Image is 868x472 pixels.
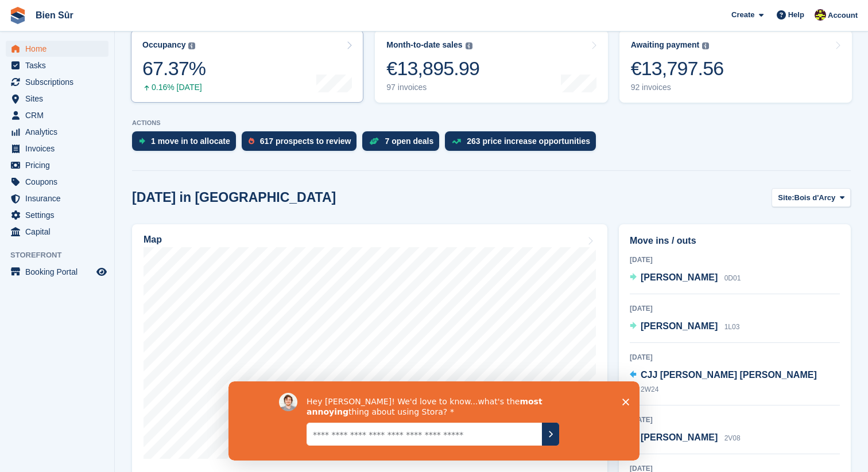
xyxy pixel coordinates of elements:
div: v 4.0.25 [32,18,56,28]
div: 0.16% [DATE] [142,83,206,92]
span: 0D01 [724,274,741,282]
img: tab_keywords_by_traffic_grey.svg [116,72,125,81]
span: Storefront [10,249,114,261]
span: 1L03 [724,323,740,331]
img: logo_orange.svg [18,18,28,28]
img: icon-info-grey-7440780725fd019a000dd9b08b2336e03edf1995a4989e88bcd33f0948082b44.svg [188,42,195,49]
span: Analytics [25,124,94,140]
div: Domain: [DOMAIN_NAME] [30,30,126,39]
a: 1 move in to allocate [132,131,242,157]
span: Capital [25,224,94,240]
span: Bois d'Arcy [795,192,836,204]
a: menu [6,224,108,240]
img: deal-1b604bf984904fb50ccaf53a9ad4b4a5d6e5aea283cecdc64d6e3604feb123c2.svg [369,137,379,145]
span: Settings [25,207,94,223]
img: icon-info-grey-7440780725fd019a000dd9b08b2336e03edf1995a4989e88bcd33f0948082b44.svg [466,42,472,49]
p: ACTIONS [132,119,851,127]
div: Month-to-date sales [386,40,462,50]
div: Awaiting payment [631,40,700,50]
span: [PERSON_NAME] [641,321,718,331]
a: menu [6,157,108,173]
a: CJJ [PERSON_NAME] [PERSON_NAME] 2W24 [630,368,840,397]
h2: Map [144,235,162,245]
span: 2W24 [641,385,658,393]
img: website_grey.svg [18,30,28,39]
a: Month-to-date sales €13,895.99 97 invoices [375,30,607,103]
a: menu [6,207,108,223]
span: Site: [778,192,794,204]
img: move_ins_to_allocate_icon-fdf77a2bb77ea45bf5b3d319d69a93e2d87916cf1d5bf7949dd705db3b84f3ca.svg [139,138,145,145]
span: 2V08 [724,434,741,442]
span: [PERSON_NAME] [641,432,718,442]
div: [DATE] [630,303,840,314]
div: €13,895.99 [386,57,479,80]
a: menu [6,41,108,57]
a: menu [6,141,108,157]
div: Domain Overview [46,73,103,81]
span: Sites [25,91,94,107]
a: [PERSON_NAME] 2V08 [630,431,741,446]
a: Awaiting payment €13,797.56 92 invoices [619,30,852,103]
h2: [DATE] in [GEOGRAPHIC_DATA] [132,190,336,205]
span: CJJ [PERSON_NAME] [PERSON_NAME] [641,370,817,380]
a: 7 open deals [362,131,445,157]
div: Keywords by Traffic [129,73,189,81]
a: menu [6,74,108,90]
span: Pricing [25,157,94,173]
a: menu [6,190,108,206]
a: Occupancy 67.37% 0.16% [DATE] [131,30,363,103]
div: €13,797.56 [631,57,724,80]
a: menu [6,264,108,280]
div: [DATE] [630,255,840,265]
button: Site: Bois d'Arcy [772,188,851,207]
div: [DATE] [630,415,840,425]
a: [PERSON_NAME] 0D01 [630,271,741,286]
a: menu [6,124,108,140]
a: menu [6,174,108,190]
span: Subscriptions [25,74,94,90]
div: 67.37% [142,57,206,80]
a: menu [6,91,108,107]
span: [PERSON_NAME] [641,272,718,282]
a: Preview store [95,265,108,279]
iframe: Survey by David from Stora [228,381,640,461]
a: 617 prospects to review [242,131,363,157]
img: tab_domain_overview_orange.svg [33,72,42,81]
div: [DATE] [630,352,840,362]
span: Help [788,9,804,21]
a: menu [6,107,108,123]
span: Account [828,10,858,21]
div: 1 move in to allocate [151,136,230,146]
span: Booking Portal [25,264,94,280]
div: 617 prospects to review [260,136,351,146]
h2: Move ins / outs [630,234,840,248]
span: Home [25,41,94,57]
span: CRM [25,107,94,123]
span: Insurance [25,190,94,206]
img: price_increase_opportunities-93ffe204e8149a01c8c9dc8f82e8f89637d9d84a8eef4429ea346261dce0b2c0.svg [452,139,461,144]
span: Coupons [25,174,94,190]
a: Bien Sûr [31,6,78,25]
a: [PERSON_NAME] 1L03 [630,319,739,334]
a: 263 price increase opportunities [445,131,602,157]
span: Create [731,9,754,21]
span: Invoices [25,141,94,157]
div: 92 invoices [631,83,724,92]
img: Marie Tran [815,9,826,21]
span: Tasks [25,57,94,73]
img: icon-info-grey-7440780725fd019a000dd9b08b2336e03edf1995a4989e88bcd33f0948082b44.svg [702,42,709,49]
div: 263 price increase opportunities [467,136,590,146]
div: 97 invoices [386,83,479,92]
a: menu [6,57,108,73]
div: 7 open deals [385,136,433,146]
div: Occupancy [142,40,185,50]
img: stora-icon-8386f47178a22dfd0bd8f6a31ec36ba5ce8667c1dd55bd0f319d3a0aa187defe.svg [9,7,26,24]
img: prospect-51fa495bee0391a8d652442698ab0144808aea92771e9ea1ae160a38d050c398.svg [249,138,254,145]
